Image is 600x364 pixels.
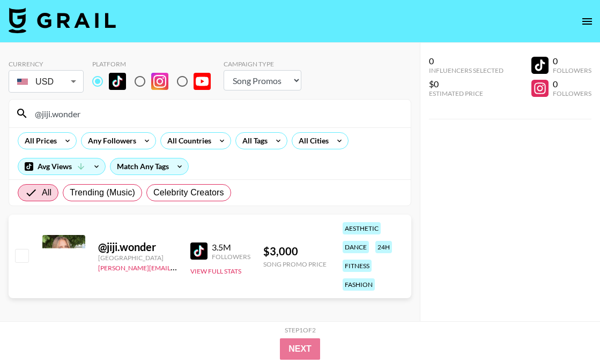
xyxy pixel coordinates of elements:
div: 0 [553,56,591,66]
a: [PERSON_NAME][EMAIL_ADDRESS][DOMAIN_NAME] [98,262,257,272]
div: All Cities [292,133,331,149]
div: 0 [429,56,503,66]
span: Trending (Music) [70,186,135,199]
div: Followers [553,89,591,97]
img: Instagram [151,73,168,90]
img: YouTube [194,73,211,90]
img: Grail Talent [9,7,116,33]
div: Match Any Tags [110,158,188,175]
div: aesthetic [343,222,381,234]
div: Song Promo Price [263,260,327,268]
div: 0 [553,79,591,89]
div: Followers [553,66,591,74]
div: USD [11,72,82,91]
button: open drawer [576,11,598,32]
div: Followers [212,253,250,261]
button: View Full Stats [190,267,241,275]
div: dance [343,241,369,253]
div: @ jiji.wonder [98,240,177,254]
img: TikTok [109,73,126,90]
div: 3.5M [212,242,250,253]
input: Search by User Name [28,105,404,122]
div: Currency [9,60,84,68]
div: All Tags [236,133,270,149]
div: $ 3,000 [263,245,327,258]
div: $0 [429,79,503,89]
img: TikTok [190,242,208,260]
span: Celebrity Creators [153,186,224,199]
div: Influencers Selected [429,66,503,74]
div: Step 1 of 2 [285,326,316,334]
div: All Prices [18,133,59,149]
div: 24h [375,241,392,253]
span: All [42,186,51,199]
iframe: Drift Widget Chat Controller [546,310,587,351]
button: Next [280,338,320,360]
div: Avg Views [18,158,105,175]
div: All Countries [161,133,213,149]
div: fashion [343,278,375,291]
div: Campaign Type [224,60,301,68]
div: Platform [92,60,219,68]
div: Estimated Price [429,89,503,97]
div: Any Followers [82,133,138,149]
div: [GEOGRAPHIC_DATA] [98,254,177,262]
div: fitness [343,260,372,272]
